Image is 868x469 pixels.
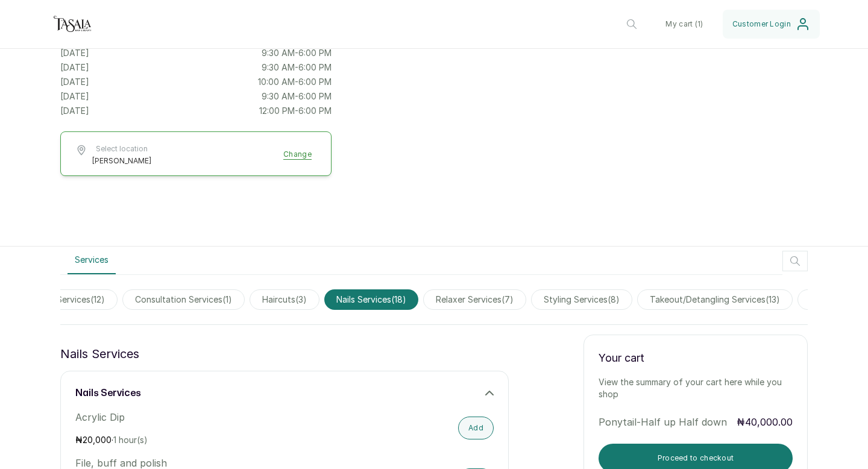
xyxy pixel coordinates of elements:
p: View the summary of your cart here while you shop [599,376,793,400]
p: 9:30 AM - 6:00 PM [262,47,332,59]
button: Services [68,247,116,274]
span: takeout/detangling services(13) [637,289,793,310]
p: ₦ · [75,434,368,446]
span: nails services(18) [324,289,418,310]
span: haircuts(3) [250,289,319,310]
button: Select location[PERSON_NAME]Change [75,144,316,166]
p: ₦40,000.00 [737,415,793,429]
button: Customer Login [723,10,820,39]
p: Your cart [599,350,793,367]
span: 1 hour(s) [113,435,148,445]
span: Customer Login [732,19,791,29]
span: Select location [92,144,151,154]
img: business logo [48,12,96,36]
p: 9:30 AM - 6:00 PM [262,90,332,102]
p: [DATE] [60,76,89,88]
p: 10:00 AM - 6:00 PM [258,76,332,88]
button: Add [458,417,494,439]
p: [DATE] [60,105,89,117]
h3: nails services [75,386,141,400]
p: Acrylic Dip [75,410,368,424]
p: Ponytail-Half up Half down [599,415,734,429]
span: 20,000 [83,435,112,445]
p: [DATE] [60,90,89,102]
span: consultation services(1) [122,289,245,310]
p: 12:00 PM - 6:00 PM [259,105,332,117]
p: [DATE] [60,47,89,59]
span: relaxer services(7) [423,289,526,310]
p: [DATE] [60,61,89,74]
span: colour services(12) [15,289,118,310]
button: My cart (1) [656,10,712,39]
span: styling services(8) [531,289,632,310]
p: nails services [60,344,139,364]
span: [PERSON_NAME] [92,156,151,166]
p: 9:30 AM - 6:00 PM [262,61,332,74]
